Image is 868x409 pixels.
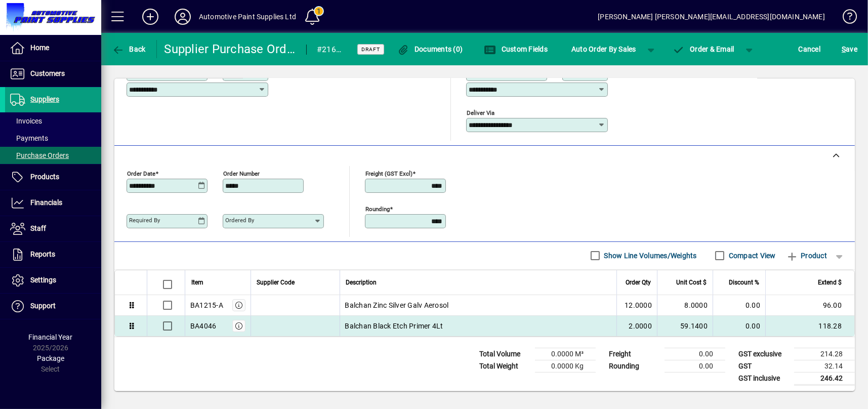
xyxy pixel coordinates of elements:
[665,360,725,372] td: 0.00
[30,250,55,258] span: Reports
[5,130,101,147] a: Payments
[765,295,854,316] td: 96.00
[818,277,842,288] span: Extend $
[781,247,832,265] button: Product
[199,9,296,25] div: Automotive Paint Supplies Ltd
[794,372,855,385] td: 246.42
[571,41,636,57] span: Auto Order By Sales
[5,216,101,241] a: Staff
[30,44,49,52] span: Home
[10,151,69,159] span: Purchase Orders
[30,276,56,284] span: Settings
[345,300,449,310] span: Balchan Zinc Silver Galv Aerosol
[481,40,550,58] button: Custom Fields
[626,277,651,288] span: Order Qty
[5,147,101,164] a: Purchase Orders
[729,277,759,288] span: Discount %
[5,35,101,61] a: Home
[794,348,855,360] td: 214.28
[733,360,794,372] td: GST
[799,41,821,57] span: Cancel
[616,295,657,316] td: 12.0000
[535,360,596,372] td: 0.0000 Kg
[786,248,827,264] span: Product
[190,321,217,331] div: BA4046
[37,354,64,362] span: Package
[5,242,101,267] a: Reports
[604,348,665,360] td: Freight
[30,224,46,232] span: Staff
[10,134,48,142] span: Payments
[657,295,713,316] td: 8.0000
[676,277,707,288] span: Unit Cost $
[842,45,846,53] span: S
[257,277,295,288] span: Supplier Code
[191,277,203,288] span: Item
[535,348,596,360] td: 0.0000 M³
[616,316,657,336] td: 2.0000
[467,109,494,116] mat-label: Deliver via
[5,190,101,216] a: Financials
[361,46,380,53] span: Draft
[566,40,641,58] button: Auto Order By Sales
[5,165,101,190] a: Products
[112,45,146,53] span: Back
[474,348,535,360] td: Total Volume
[713,316,765,336] td: 0.00
[839,40,860,58] button: Save
[668,40,739,58] button: Order & Email
[127,170,155,177] mat-label: Order date
[30,95,59,103] span: Suppliers
[484,45,548,53] span: Custom Fields
[665,348,725,360] td: 0.00
[134,8,167,26] button: Add
[474,360,535,372] td: Total Weight
[842,41,857,57] span: ave
[167,8,199,26] button: Profile
[164,41,297,57] div: Supplier Purchase Order
[5,112,101,130] a: Invoices
[598,9,825,25] div: [PERSON_NAME] [PERSON_NAME][EMAIL_ADDRESS][DOMAIN_NAME]
[395,40,466,58] button: Documents (0)
[30,302,56,310] span: Support
[317,42,345,58] div: #21688
[190,300,223,310] div: BA1215-A
[365,205,390,212] mat-label: Rounding
[225,217,254,224] mat-label: Ordered by
[109,40,148,58] button: Back
[5,61,101,87] a: Customers
[796,40,823,58] button: Cancel
[5,294,101,319] a: Support
[365,170,412,177] mat-label: Freight (GST excl)
[765,316,854,336] td: 118.28
[727,251,776,261] label: Compact View
[30,69,65,77] span: Customers
[29,333,73,341] span: Financial Year
[673,45,734,53] span: Order & Email
[713,295,765,316] td: 0.00
[129,217,160,224] mat-label: Required by
[657,316,713,336] td: 59.1400
[30,198,62,207] span: Financials
[101,40,157,58] app-page-header-button: Back
[733,372,794,385] td: GST inclusive
[604,360,665,372] td: Rounding
[346,277,377,288] span: Description
[223,170,260,177] mat-label: Order number
[835,2,855,35] a: Knowledge Base
[602,251,697,261] label: Show Line Volumes/Weights
[10,117,42,125] span: Invoices
[345,321,443,331] span: Balchan Black Etch Primer 4Lt
[30,173,59,181] span: Products
[397,45,463,53] span: Documents (0)
[794,360,855,372] td: 32.14
[733,348,794,360] td: GST exclusive
[5,268,101,293] a: Settings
